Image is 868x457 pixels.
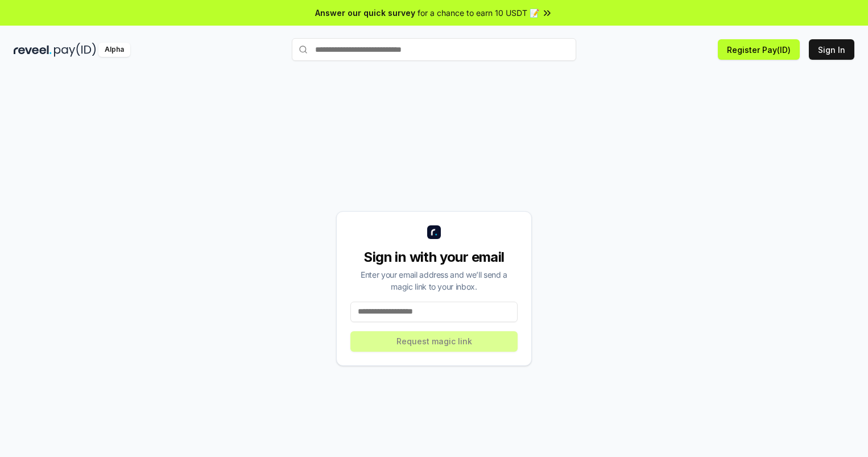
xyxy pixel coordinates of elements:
span: Answer our quick survey [315,7,415,19]
div: Enter your email address and we’ll send a magic link to your inbox. [350,269,518,293]
span: for a chance to earn 10 USDT 📝 [418,7,539,19]
button: Register Pay(ID) [718,39,800,60]
img: logo_small [427,225,441,239]
img: pay_id [54,43,96,57]
div: Alpha [98,43,130,57]
img: reveel_dark [14,43,52,57]
button: Sign In [809,39,854,60]
div: Sign in with your email [350,248,518,266]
